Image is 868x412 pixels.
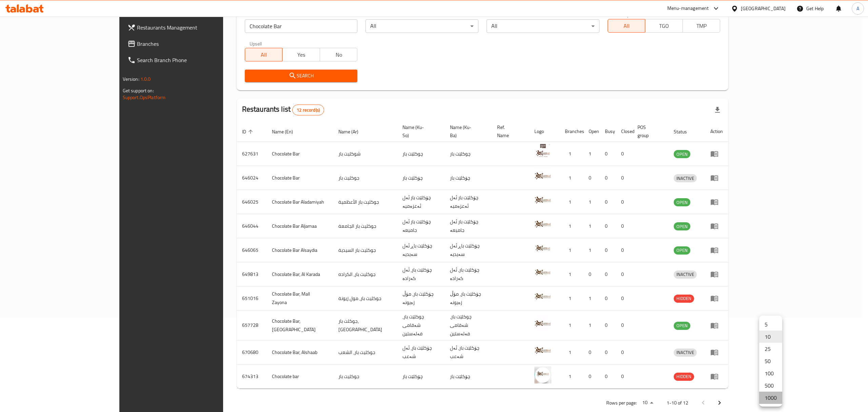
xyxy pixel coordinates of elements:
[759,379,782,392] li: 500
[759,367,782,379] li: 100
[759,355,782,367] li: 50
[759,318,782,331] li: 5
[759,343,782,355] li: 25
[759,392,782,404] li: 1000
[759,331,782,343] li: 10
